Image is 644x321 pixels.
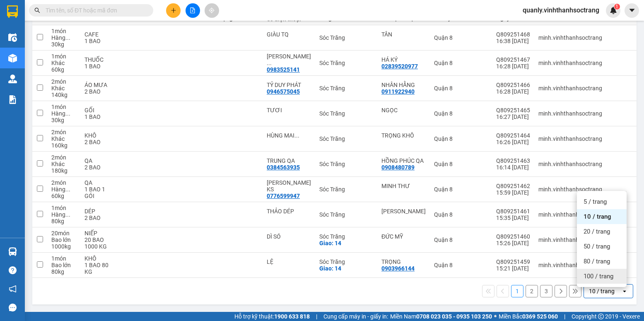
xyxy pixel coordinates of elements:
div: 20 món [51,230,76,237]
span: ... [65,110,70,117]
div: minh.vinhthanhsoctrang [538,211,602,218]
div: 1 món [51,53,76,60]
div: Sóc Trăng [319,34,373,41]
div: Q809251463 [496,157,530,164]
div: 0384563935 [267,164,300,171]
div: Q809251466 [496,82,530,88]
div: Quận 8 [434,110,488,117]
div: Hàng thông thường [51,186,76,193]
div: HƯNG THỊNH [381,208,426,215]
span: copyright [598,314,604,319]
button: 2 [526,285,538,297]
div: NHÂN HẰNG [381,82,426,88]
div: Khác [51,161,76,167]
strong: 0708 023 035 - 0935 103 250 [416,313,492,320]
img: icon-new-feature [610,7,617,14]
div: 1 món [51,28,76,34]
div: CAFE [84,31,113,38]
div: Quận 8 [434,262,488,268]
img: solution-icon [8,95,17,104]
span: 10 / trang [584,212,611,221]
sup: 1 [614,4,620,10]
div: Q809251461 [496,208,530,215]
span: ... [294,132,299,139]
span: 1 [615,4,618,10]
button: 1 [511,285,523,297]
div: 2 món [51,129,76,135]
button: plus [166,3,181,18]
div: Khác [51,85,76,92]
div: minh.vinhthanhsoctrang [538,186,602,193]
span: ... [267,60,272,66]
div: QA [84,179,113,186]
div: ÁO MƯA [84,82,113,88]
div: QA [84,157,113,164]
span: | [316,312,317,321]
div: 160 kg [51,142,76,149]
div: THUẬN KS [267,179,311,193]
button: file-add [186,3,200,18]
button: 3 [540,285,552,297]
div: 1000 kg [51,243,76,250]
span: caret-down [628,7,636,14]
div: THUỐC [84,56,113,63]
div: 0908480789 [381,164,415,171]
div: Sóc Trăng [319,233,373,240]
div: minh.vinhthanhsoctrang [538,85,602,92]
div: Hàng thông thường [51,110,76,117]
span: ... [65,186,70,193]
span: question-circle [9,266,17,274]
div: 2 món [51,78,76,85]
div: 16:28 [DATE] [496,88,530,95]
span: ⚪️ [494,315,497,318]
div: 0776599947 [267,193,300,199]
div: minh.vinhthanhsoctrang [538,161,602,167]
div: minh.vinhthanhsoctrang [538,60,602,66]
button: aim [205,3,219,18]
div: Khác [51,135,76,142]
div: Quận 8 [434,60,488,66]
div: Quận 8 [434,85,488,92]
div: TRỌNG [381,258,426,265]
div: 15:35 [DATE] [496,215,530,221]
span: Cung cấp máy in - giấy in: [323,312,388,321]
div: Q809251467 [496,56,530,63]
div: 60 kg [51,66,76,73]
span: 50 / trang [584,242,610,251]
div: Q809251465 [496,107,530,113]
div: Khác [51,60,76,66]
div: MINH THƯ [381,183,426,189]
div: Quận 8 [434,34,488,41]
span: file-add [190,7,195,13]
div: 140 kg [51,92,76,98]
div: TÂN [381,31,426,38]
div: Quận 8 [434,237,488,243]
div: 180 kg [51,167,76,174]
div: VẠN XUÂN VIÊN [267,53,311,66]
div: 16:26 [DATE] [496,139,530,145]
div: 2 BAO [84,164,113,171]
span: message [9,304,17,311]
span: 100 / trang [584,272,613,280]
div: 60 kg [51,193,76,199]
div: 02839520977 [381,63,418,70]
div: 15:21 [DATE] [496,265,530,272]
div: NIẾP [84,230,113,237]
div: HỒNG PHÚC QA [381,157,426,164]
div: Sóc Trăng [319,186,373,193]
span: aim [209,7,215,13]
div: NGỌC [381,107,426,113]
div: TRỌNG KHÔ [381,132,426,139]
div: 2 món [51,179,76,186]
div: Bao lớn [51,237,76,243]
div: Q809251460 [496,233,530,240]
div: Sóc Trăng [319,85,373,92]
input: Tìm tên, số ĐT hoặc mã đơn [46,6,143,15]
div: 80 kg [51,218,76,224]
div: Giao: 14 [319,265,373,272]
div: 2 BAO [84,215,113,221]
div: 16:28 [DATE] [496,63,530,70]
div: HÙNG MAI TQ [267,132,311,139]
img: warehouse-icon [8,33,17,42]
div: 15:59 [DATE] [496,189,530,196]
